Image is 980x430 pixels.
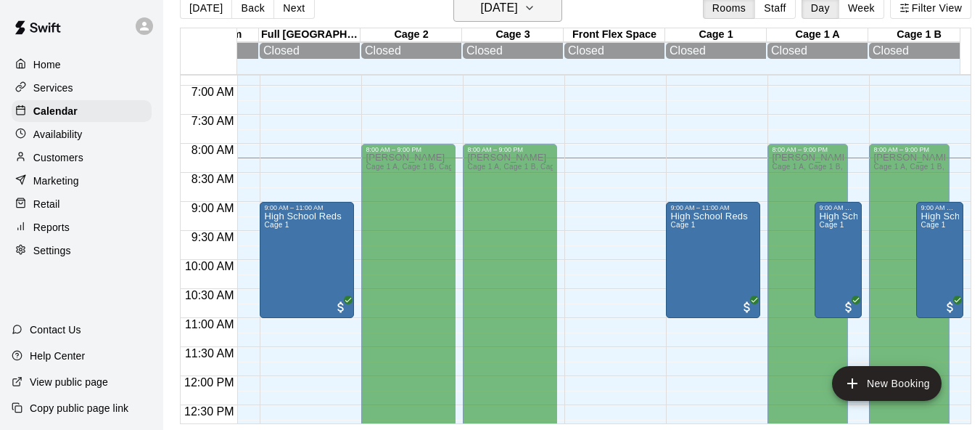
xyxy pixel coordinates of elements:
div: 9:00 AM – 11:00 AM: High School Reds [916,202,963,318]
div: Cage 1 A [767,28,868,42]
span: 9:30 AM [188,231,238,243]
p: Customers [33,150,83,165]
div: 9:00 AM – 11:00 AM: High School Reds [815,202,862,318]
a: Home [12,54,152,76]
div: Closed [466,44,559,57]
p: View public page [30,375,108,389]
p: Calendar [33,104,78,118]
div: Front Flex Space [564,28,665,42]
span: 10:30 AM [181,289,238,301]
div: 8:00 AM – 9:00 PM [467,146,553,153]
a: Reports [12,216,152,238]
span: 7:30 AM [188,115,238,127]
a: Customers [12,147,152,169]
div: Cage 1 B [868,28,970,42]
span: All customers have paid [334,300,348,315]
a: Retail [12,193,152,215]
div: 9:00 AM – 11:00 AM [670,204,756,211]
a: Availability [12,123,152,145]
span: 11:00 AM [181,318,238,330]
div: 8:00 AM – 9:00 PM [366,146,451,153]
div: Cage 3 [462,28,564,42]
div: 9:00 AM – 11:00 AM [819,204,857,211]
span: Cage 1 [264,221,289,229]
a: Services [12,77,152,99]
span: All customers have paid [841,300,856,315]
div: Cage 1 [665,28,767,42]
div: 9:00 AM – 11:00 AM: High School Reds [666,202,760,318]
span: 8:00 AM [188,144,238,156]
p: Reports [33,220,70,235]
div: Closed [670,44,762,57]
span: Cage 1 [819,221,844,229]
div: Closed [873,44,965,57]
span: 10:00 AM [181,260,238,272]
span: Cage 1 A, Cage 1 B, Cage 2, Cage 3 [772,163,899,171]
span: Cage 1 A, Cage 1 B, Cage 2, Cage 3 [467,163,594,171]
div: 9:00 AM – 11:00 AM [264,204,350,211]
p: Contact Us [30,322,81,337]
span: All customers have paid [740,300,754,315]
div: Closed [365,44,458,57]
span: 9:00 AM [188,202,238,214]
a: Settings [12,240,152,261]
div: 9:00 AM – 11:00 AM [921,204,959,211]
div: Closed [771,44,864,57]
p: Home [33,57,61,72]
div: Closed [568,44,661,57]
p: Retail [33,197,60,211]
span: All customers have paid [943,300,958,315]
span: 12:30 PM [181,405,237,418]
button: add [832,366,942,401]
span: 7:00 AM [188,86,238,98]
p: Services [33,81,73,95]
div: 9:00 AM – 11:00 AM: High School Reds [260,202,354,318]
div: Closed [263,44,356,57]
div: 8:00 AM – 9:00 PM [772,146,844,153]
p: Settings [33,243,71,258]
div: Cage 2 [361,28,462,42]
span: 12:00 PM [181,376,237,389]
span: 11:30 AM [181,347,238,360]
a: Calendar [12,100,152,122]
p: Copy public page link [30,401,128,415]
p: Availability [33,127,83,142]
a: Marketing [12,170,152,192]
div: 8:00 AM – 9:00 PM [873,146,945,153]
div: Full [GEOGRAPHIC_DATA] [259,28,361,42]
span: Cage 1 A, Cage 1 B, Cage 2, Cage 3 [366,163,493,171]
span: Cage 1 [921,221,945,229]
p: Help Center [30,349,85,363]
span: 8:30 AM [188,173,238,185]
p: Marketing [33,174,79,188]
span: Cage 1 [670,221,695,229]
